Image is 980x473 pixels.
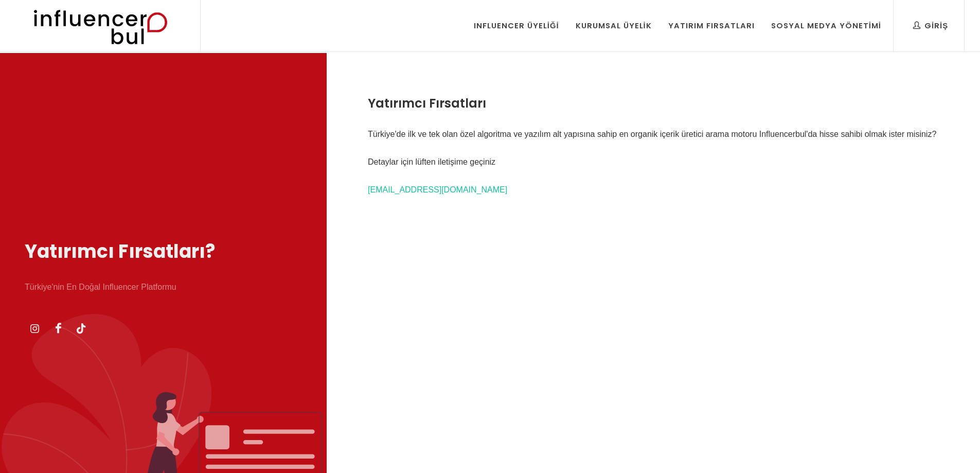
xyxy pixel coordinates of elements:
div: Influencer Üyeliği [474,20,559,31]
div: Giriş [913,20,948,31]
div: Yatırım Fırsatları [668,20,755,31]
h3: Yatırımcı Fırsatları [368,94,939,113]
div: Sosyal Medya Yönetimi [771,20,881,31]
div: Kurumsal Üyelik [576,20,652,31]
p: Türkiye'nin En Doğal Influencer Platformu [25,281,302,293]
p: Türkiye'de ilk ve tek olan özel algoritma ve yazılım alt yapısına sahip en organik içerik üretici... [368,128,939,141]
a: [EMAIL_ADDRESS][DOMAIN_NAME] [368,185,507,194]
p: Detaylar için lüften iletişime geçiniz [368,156,939,168]
h1: Yatırımcı Fırsatları? [25,238,302,266]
